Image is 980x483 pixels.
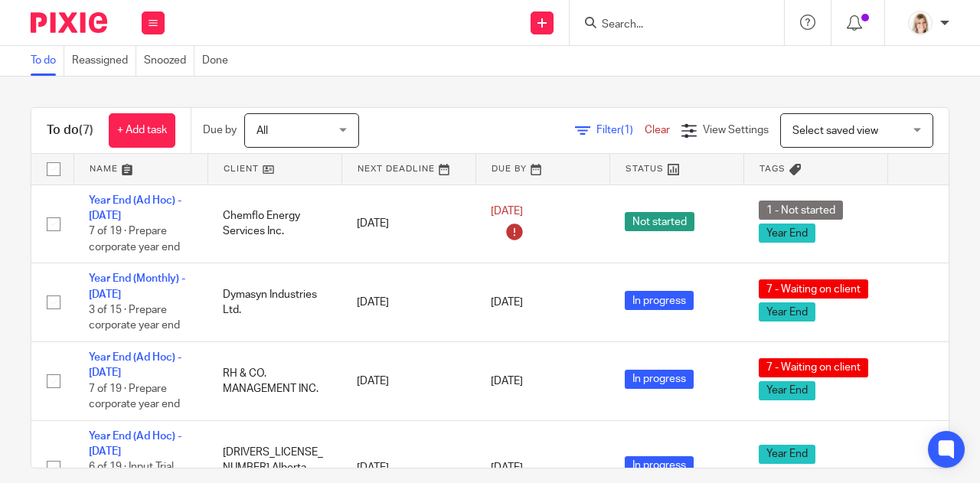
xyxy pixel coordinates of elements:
[759,358,868,377] span: 7 - Waiting on client
[759,224,815,243] span: Year End
[625,456,694,475] span: In progress
[89,431,181,457] a: Year End (Ad Hoc) - [DATE]
[89,352,181,378] a: Year End (Ad Hoc) - [DATE]
[47,122,93,139] h1: To do
[89,273,185,299] a: Year End (Monthly) - [DATE]
[79,124,93,136] span: (7)
[89,226,180,253] span: 7 of 19 · Prepare corporate year end
[207,342,341,421] td: RH & CO. MANAGEMENT INC.
[341,342,475,421] td: [DATE]
[89,195,181,221] a: Year End (Ad Hoc) - [DATE]
[759,381,815,400] span: Year End
[341,263,475,342] td: [DATE]
[89,383,180,410] span: 7 of 19 · Prepare corporate year end
[625,212,694,231] span: Not started
[792,126,878,136] span: Select saved view
[759,445,815,464] span: Year End
[759,279,868,299] span: 7 - Waiting on client
[89,305,180,331] span: 3 of 15 · Prepare corporate year end
[207,184,341,263] td: Chemflo Energy Services Inc.
[645,125,670,135] a: Clear
[759,201,843,220] span: 1 - Not started
[491,297,523,308] span: [DATE]
[703,125,769,135] span: View Settings
[600,18,738,32] input: Search
[203,122,237,138] p: Due by
[625,291,694,310] span: In progress
[621,125,633,135] span: (1)
[341,184,475,263] td: [DATE]
[759,302,815,321] span: Year End
[31,46,64,76] a: To do
[202,46,236,76] a: Done
[109,113,175,148] a: + Add task
[144,46,194,76] a: Snoozed
[491,376,523,387] span: [DATE]
[625,370,694,389] span: In progress
[491,462,523,473] span: [DATE]
[256,126,268,136] span: All
[31,12,107,33] img: Pixie
[596,125,645,135] span: Filter
[759,165,786,173] span: Tags
[908,11,933,35] img: Tayler%20Headshot%20Compressed%20Resized%202.jpg
[72,46,136,76] a: Reassigned
[207,263,341,342] td: Dymasyn Industries Ltd.
[491,206,523,217] span: [DATE]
